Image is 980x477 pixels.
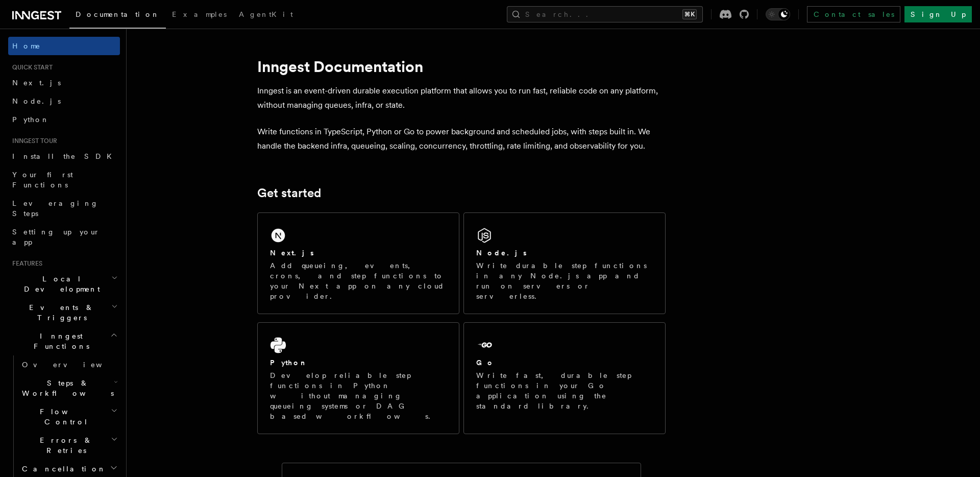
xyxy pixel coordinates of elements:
[172,10,227,18] span: Examples
[18,378,114,398] span: Steps & Workflows
[12,152,118,160] span: Install the SDK
[8,74,120,92] a: Next.js
[18,464,106,474] span: Cancellation
[8,37,120,55] a: Home
[766,8,790,20] button: Toggle dark mode
[8,331,110,351] span: Inngest Functions
[8,165,120,194] a: Your first Functions
[476,370,653,411] p: Write fast, durable step functions in your Go application using the standard library.
[8,63,53,71] span: Quick start
[8,327,120,355] button: Inngest Functions
[8,147,120,165] a: Install the SDK
[807,6,900,22] a: Contact sales
[270,357,308,368] h2: Python
[8,137,57,145] span: Inngest tour
[904,6,972,22] a: Sign Up
[476,248,527,258] h2: Node.js
[12,97,61,105] span: Node.js
[8,270,120,298] button: Local Development
[8,194,120,223] a: Leveraging Steps
[257,322,459,434] a: PythonDevelop reliable step functions in Python without managing queueing systems or DAG based wo...
[12,41,41,51] span: Home
[8,274,111,294] span: Local Development
[270,370,447,421] p: Develop reliable step functions in Python without managing queueing systems or DAG based workflows.
[8,223,120,251] a: Setting up your app
[18,374,120,402] button: Steps & Workflows
[12,171,73,189] span: Your first Functions
[18,435,111,456] span: Errors & Retries
[507,6,703,22] button: Search...⌘K
[12,115,50,124] span: Python
[18,407,111,427] span: Flow Control
[476,260,653,301] p: Write durable step functions in any Node.js app and run on servers or serverless.
[257,57,666,76] h1: Inngest Documentation
[18,402,120,431] button: Flow Control
[8,110,120,129] a: Python
[18,431,120,460] button: Errors & Retries
[476,357,495,368] h2: Go
[270,248,314,258] h2: Next.js
[8,259,42,268] span: Features
[463,322,666,434] a: GoWrite fast, durable step functions in your Go application using the standard library.
[18,355,120,374] a: Overview
[12,79,61,87] span: Next.js
[257,186,321,200] a: Get started
[239,10,293,18] span: AgentKit
[257,212,459,314] a: Next.jsAdd queueing, events, crons, and step functions to your Next app on any cloud provider.
[463,212,666,314] a: Node.jsWrite durable step functions in any Node.js app and run on servers or serverless.
[270,260,447,301] p: Add queueing, events, crons, and step functions to your Next app on any cloud provider.
[682,9,697,19] kbd: ⌘K
[8,298,120,327] button: Events & Triggers
[257,84,666,112] p: Inngest is an event-driven durable execution platform that allows you to run fast, reliable code ...
[8,92,120,110] a: Node.js
[69,3,166,29] a: Documentation
[8,302,111,323] span: Events & Triggers
[12,228,100,246] span: Setting up your app
[233,3,299,28] a: AgentKit
[76,10,160,18] span: Documentation
[257,125,666,153] p: Write functions in TypeScript, Python or Go to power background and scheduled jobs, with steps bu...
[22,361,127,369] span: Overview
[166,3,233,28] a: Examples
[12,199,99,218] span: Leveraging Steps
